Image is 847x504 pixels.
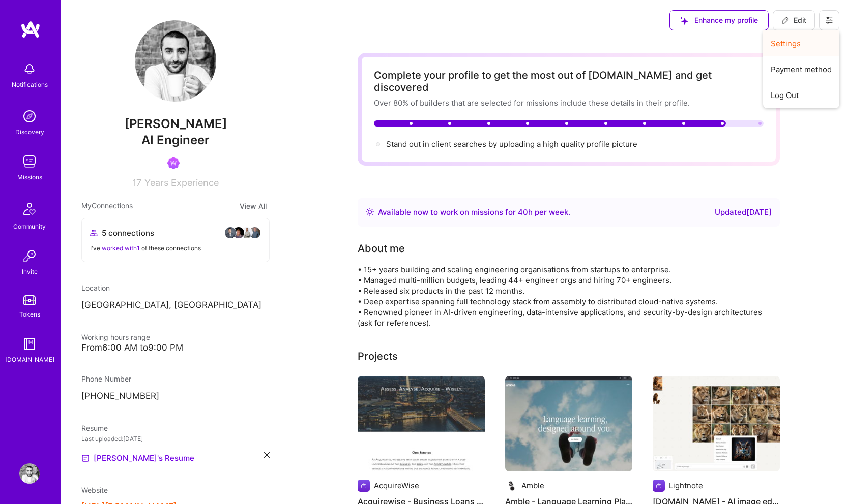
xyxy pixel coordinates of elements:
span: Working hours range [81,333,150,341]
div: Complete your profile to get the most out of [DOMAIN_NAME] and get discovered [374,69,764,93]
div: [DOMAIN_NAME] [5,354,54,365]
span: AI Engineer [141,133,210,147]
button: Edit [773,10,815,30]
img: teamwork [19,151,40,172]
a: [PERSON_NAME]'s Resume [81,452,194,464]
button: 5 connectionsavataravataravataravatarI've worked with1 of these connections [81,218,270,262]
img: Company logo [653,480,665,492]
p: [GEOGRAPHIC_DATA], [GEOGRAPHIC_DATA] [81,299,270,311]
img: Community [17,197,42,221]
div: I've of these connections [90,243,261,254]
span: Edit [781,15,806,25]
div: • 15+ years building and scaling engineering organisations from startups to enterprise. • Managed... [358,264,765,328]
img: guide book [19,334,40,354]
div: From 6:00 AM to 9:00 PM [81,342,270,353]
div: Lightnote [669,480,703,491]
div: Discovery [15,127,44,137]
span: Years Experience [144,177,219,188]
img: Company logo [505,480,517,492]
span: Phone Number [81,374,131,383]
div: Available now to work on missions for h per week . [378,206,570,218]
img: Availability [366,208,374,216]
img: Resume [81,454,90,462]
div: Invite [22,266,38,277]
img: User Avatar [19,463,40,484]
img: Amble - Language Learning Platform Development [505,376,632,471]
img: Invite [19,246,40,266]
span: 5 connections [102,228,154,238]
img: avatar [232,227,245,239]
img: Lightnote.io - AI image editor (company pivoted away after too many competitors emerged) [653,376,780,471]
div: Over 80% of builders that are selected for missions include these details in their profile. [374,98,764,108]
div: Location [81,282,270,293]
img: avatar [224,227,237,239]
div: Projects [358,349,398,364]
span: 17 [132,177,141,188]
img: avatar [241,227,253,239]
img: Been on Mission [167,157,180,169]
a: User Avatar [17,463,42,484]
div: Missions [17,172,42,182]
i: icon SuggestedTeams [680,17,688,25]
img: Acquirewise - Business Loans for SME Acquisitions [358,376,485,471]
div: Last uploaded: [DATE] [81,433,270,444]
span: worked with 1 [102,244,140,252]
span: Resume [81,424,108,432]
span: Website [81,486,108,494]
button: Payment method [763,56,839,82]
i: icon Close [264,452,270,458]
img: discovery [19,106,40,127]
div: About me [358,241,405,256]
img: logo [20,20,41,39]
div: Updated [DATE] [715,206,772,218]
i: icon Collaborator [90,229,98,237]
button: View All [237,200,270,212]
div: Tokens [19,309,40,320]
p: [PHONE_NUMBER] [81,390,270,402]
button: Enhance my profile [669,10,769,30]
div: Stand out in client searches by uploading a high quality profile picture [386,139,637,149]
button: Log Out [763,82,839,108]
img: tokens [23,295,36,305]
div: Community [13,221,46,232]
img: avatar [249,227,261,239]
div: AcquireWise [374,480,419,491]
span: 40 [518,207,528,217]
img: Company logo [358,480,370,492]
div: Amble [521,480,544,491]
img: bell [19,59,40,79]
span: My Connections [81,200,133,212]
img: User Avatar [135,20,216,102]
div: Notifications [12,79,48,90]
span: [PERSON_NAME] [81,116,270,132]
span: Enhance my profile [680,15,758,25]
button: Settings [763,30,839,56]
